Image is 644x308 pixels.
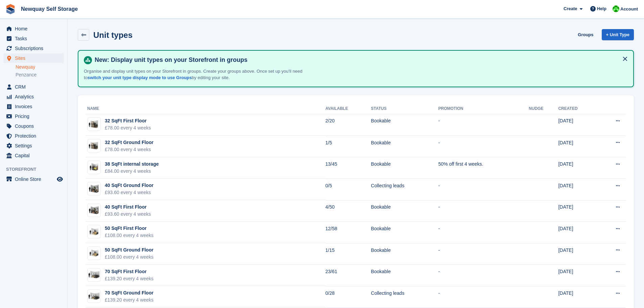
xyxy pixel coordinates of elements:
[558,265,597,286] td: [DATE]
[326,179,371,200] td: 0/5
[326,200,371,222] td: 4/50
[438,286,529,308] td: -
[88,270,100,280] img: 75-sqft-unit.jpg
[326,136,371,157] td: 1/5
[105,232,153,239] div: £108.00 every 4 weeks
[438,265,529,286] td: -
[529,103,558,114] th: Nudge
[105,168,159,175] div: £84.00 every 4 weeks
[15,151,55,160] span: Capital
[15,121,55,131] span: Coupons
[438,114,529,136] td: -
[371,103,438,114] th: Status
[105,146,153,153] div: £78.00 every 4 weeks
[326,222,371,243] td: 12/58
[88,227,100,237] img: 50-sqft-unit.jpg
[3,92,64,101] a: menu
[88,141,100,151] img: 32-sqft-unit%20(1).jpg
[3,151,64,160] a: menu
[84,68,320,81] p: Organise and display unit types on your Storefront in groups. Create your groups above. Once set ...
[558,286,597,308] td: [DATE]
[371,157,438,179] td: Bookable
[15,112,55,121] span: Pricing
[105,189,153,196] div: £93.60 every 4 weeks
[558,243,597,265] td: [DATE]
[15,92,55,101] span: Analytics
[575,29,596,40] a: Groups
[86,103,326,114] th: Name
[88,248,100,258] img: 50-sqft-unit.jpg
[326,265,371,286] td: 23/61
[105,204,151,211] div: 40 SqFt First Floor
[3,141,64,150] a: menu
[105,254,153,261] div: £108.00 every 4 weeks
[558,222,597,243] td: [DATE]
[15,24,55,33] span: Home
[105,268,153,275] div: 70 SqFt First Floor
[438,200,529,222] td: -
[558,157,597,179] td: [DATE]
[3,34,64,43] a: menu
[371,200,438,222] td: Bookable
[16,64,64,70] a: Newquay
[105,139,153,146] div: 32 SqFt Ground Floor
[558,103,597,114] th: Created
[88,119,100,129] img: 32-sqft-unit.jpg
[371,222,438,243] td: Bookable
[326,243,371,265] td: 1/15
[438,157,529,179] td: 50% off first 4 weeks.
[564,5,577,12] span: Create
[3,112,64,121] a: menu
[438,222,529,243] td: -
[326,103,371,114] th: Available
[93,30,133,40] h2: Unit types
[597,5,606,12] span: Help
[326,157,371,179] td: 13/45
[3,131,64,141] a: menu
[326,114,371,136] td: 2/20
[326,286,371,308] td: 0/28
[15,34,55,43] span: Tasks
[371,136,438,157] td: Bookable
[3,174,64,184] a: menu
[88,75,192,80] a: switch your unit type display mode to use Groups
[438,103,529,114] th: Promotion
[16,72,64,78] a: Penzance
[3,82,64,92] a: menu
[88,206,100,215] img: 40-sqft-unit.jpg
[371,179,438,200] td: Collecting leads
[602,29,634,40] a: + Unit Type
[105,246,153,254] div: 50 SqFt Ground Floor
[438,243,529,265] td: -
[105,124,151,132] div: £78.00 every 4 weeks
[15,131,55,141] span: Protection
[3,53,64,63] a: menu
[15,44,55,53] span: Subscriptions
[3,102,64,111] a: menu
[105,117,151,124] div: 32 SqFt First Floor
[105,275,153,282] div: £139.20 every 4 weeks
[613,5,619,12] img: Baylor
[3,121,64,131] a: menu
[3,44,64,53] a: menu
[558,179,597,200] td: [DATE]
[105,211,151,218] div: £93.60 every 4 weeks
[105,182,153,189] div: 40 SqFt Ground Floor
[558,114,597,136] td: [DATE]
[15,102,55,111] span: Invoices
[92,56,628,64] h4: New: Display unit types on your Storefront in groups
[105,161,159,168] div: 38 SqFt internal storage
[88,291,100,301] img: 75-sqft-unit.jpg
[15,141,55,150] span: Settings
[620,6,638,13] span: Account
[371,286,438,308] td: Collecting leads
[18,3,80,15] a: Newquay Self Storage
[371,265,438,286] td: Bookable
[371,243,438,265] td: Bookable
[558,136,597,157] td: [DATE]
[438,179,529,200] td: -
[88,184,100,194] img: 40-sqft-unit.jpg
[56,175,64,183] a: Preview store
[88,162,100,172] img: 35-sqft-unit%20(1).jpg
[15,82,55,92] span: CRM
